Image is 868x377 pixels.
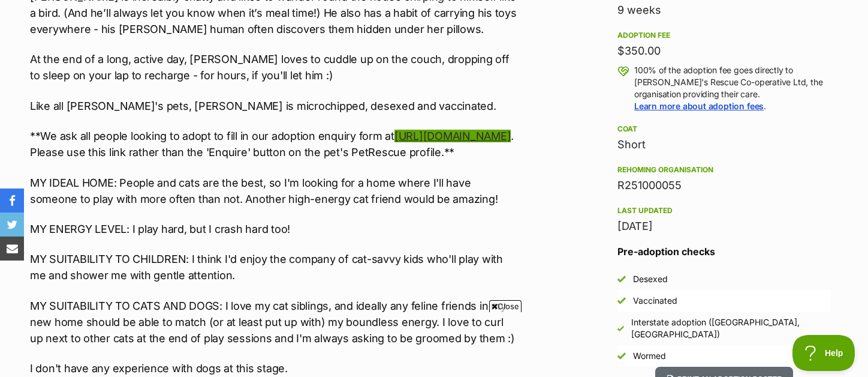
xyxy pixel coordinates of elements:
[1,1,11,11] img: consumer-privacy-logo.png
[30,298,517,346] p: MY SUITABILITY TO CATS AND DOGS: I love my cat siblings, and ideally any feline friends in my new...
[617,136,831,153] div: Short
[617,165,831,175] div: Rehoming organisation
[617,218,831,235] div: [DATE]
[617,297,626,305] img: Yes
[633,273,668,285] div: Desexed
[30,251,517,283] p: MY SUITABILITY TO CHILDREN: I think I'd enjoy the company of cat-savvy kids who'll play with me a...
[30,98,517,114] p: Like all [PERSON_NAME]'s pets, [PERSON_NAME] is microchipped, desexed and vaccinated.
[634,101,764,111] a: Learn more about adoption fees
[489,300,522,312] span: Close
[617,31,831,40] div: Adoption fee
[30,360,517,376] p: I don't have any experience with dogs at this stage.
[167,1,179,10] img: iconc.png
[617,43,831,59] div: $350.00
[617,244,831,259] h3: Pre-adoption checks
[168,1,180,11] a: Privacy Notification
[30,175,517,207] p: MY IDEAL HOME: People and cats are the best, so I'm looking for a home where I'll have someone to...
[617,2,831,19] div: 9 weeks
[617,275,626,283] img: Yes
[792,335,856,371] iframe: Help Scout Beacon - Open
[617,124,831,134] div: Coat
[634,64,831,112] p: 100% of the adoption fee goes directly to [PERSON_NAME]'s Rescue Co-operative Ltd, the organisati...
[631,316,831,340] div: Interstate adoption ([GEOGRAPHIC_DATA], [GEOGRAPHIC_DATA])
[617,206,831,216] div: Last updated
[617,177,831,194] div: R251000055
[633,295,677,307] div: Vaccinated
[169,1,179,11] img: consumer-privacy-logo.png
[30,221,517,237] p: MY ENERGY LEVEL: I play hard, but I crash hard too!
[394,130,511,142] a: [URL][DOMAIN_NAME]
[30,51,517,83] p: At the end of a long, active day, [PERSON_NAME] loves to cuddle up on the couch, dropping off to ...
[216,317,652,371] iframe: Advertisement
[30,128,517,160] p: **We ask all people looking to adopt to fill in our adoption enquiry form at . Please use this li...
